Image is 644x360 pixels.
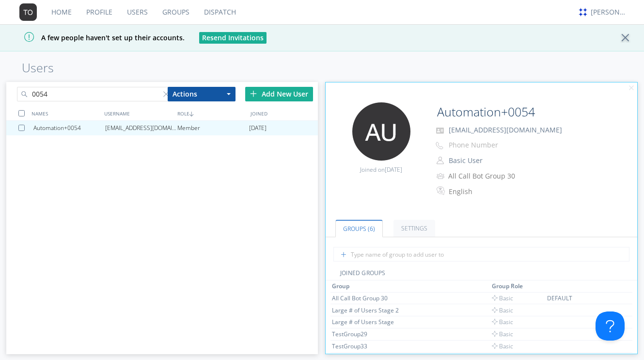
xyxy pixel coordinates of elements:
[19,3,37,21] img: 373638.png
[492,330,513,338] span: Basic
[490,280,546,292] th: Toggle SortBy
[7,33,185,42] span: A few people haven't set up their accounts.
[248,106,321,120] div: JOINED
[492,294,513,302] span: Basic
[105,121,177,135] div: [EMAIL_ADDRESS][DOMAIN_NAME]
[177,121,249,135] div: Member
[6,121,318,135] a: Automation+0054[EMAIL_ADDRESS][DOMAIN_NAME]Member[DATE]
[102,106,175,120] div: USERNAME
[591,7,627,17] div: [PERSON_NAME]
[547,294,609,302] div: DEFAULT
[449,187,530,196] div: English
[393,220,435,237] a: Settings
[436,142,443,149] img: phone-outline.svg
[175,106,248,120] div: ROLE
[332,330,405,338] div: TestGroup29
[335,220,383,237] a: Groups (6)
[33,121,105,135] div: Automation+0054
[433,102,590,122] input: Name
[332,342,405,350] div: TestGroup33
[385,165,402,174] span: [DATE]
[332,306,405,314] div: Large # of Users Stage 2
[578,7,588,17] img: c330c3ba385d4e5d80051422fb06f8d0
[596,311,625,341] iframe: Toggle Customer Support
[437,185,446,196] img: In groups with Translation enabled, this user's messages will be automatically translated to and ...
[628,85,635,92] img: cancel.svg
[448,171,529,181] div: All Call Bot Group 30
[445,154,542,167] button: Basic User
[332,294,405,302] div: All Call Bot Group 30
[245,87,313,101] div: Add New User
[360,165,402,174] span: Joined on
[249,121,267,135] span: [DATE]
[199,32,267,44] button: Resend Invitations
[250,90,257,97] img: plus.svg
[352,102,410,161] img: 373638.png
[492,306,513,314] span: Basic
[332,318,405,326] div: Large # of Users Stage
[492,318,513,326] span: Basic
[437,169,446,182] img: icon-alert-users-thin-outline.svg
[168,87,236,101] button: Actions
[330,280,490,292] th: Toggle SortBy
[29,106,102,120] div: NAMES
[17,87,173,101] input: Search users
[326,269,637,280] div: JOINED GROUPS
[333,247,629,262] input: Type name of group to add user to
[492,342,513,350] span: Basic
[546,280,610,292] th: Toggle SortBy
[437,157,444,164] img: person-outline.svg
[449,125,562,134] span: [EMAIL_ADDRESS][DOMAIN_NAME]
